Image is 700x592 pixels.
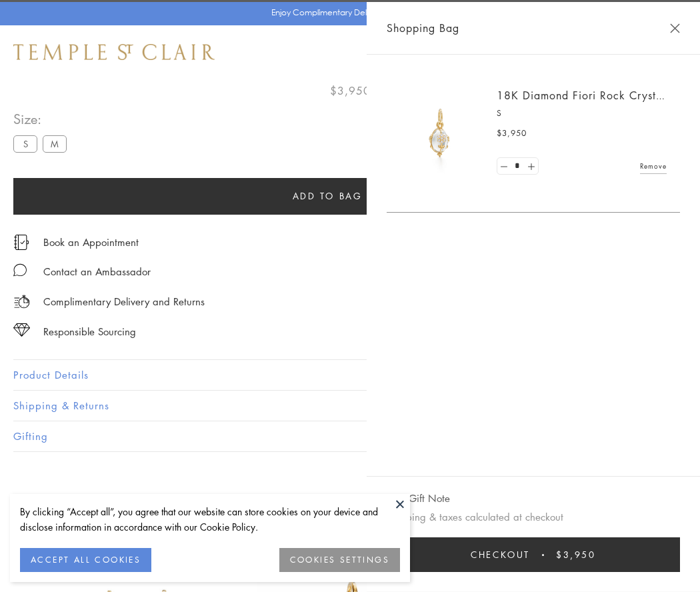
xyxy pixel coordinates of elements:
[13,263,27,277] img: MessageIcon-01_2.svg
[13,135,37,152] label: S
[387,19,459,37] span: Shopping Bag
[497,127,527,140] span: $3,950
[13,360,687,390] button: Product Details
[13,235,29,250] img: icon_appointment.svg
[43,293,205,310] p: Complimentary Delivery and Returns
[400,93,480,173] img: P51889-E11FIORI
[387,509,680,525] p: Shipping & taxes calculated at checkout
[670,23,680,33] button: Close Shopping Bag
[471,547,530,562] span: Checkout
[13,421,687,451] button: Gifting
[13,391,687,421] button: Shipping & Returns
[524,158,537,175] a: Set quantity to 2
[20,548,151,572] button: ACCEPT ALL COOKIES
[387,537,680,572] button: Checkout $3,950
[43,263,151,280] div: Contact an Ambassador
[43,323,136,340] div: Responsible Sourcing
[13,323,30,337] img: icon_sourcing.svg
[43,235,139,249] a: Book an Appointment
[497,158,511,175] a: Set quantity to 0
[43,135,67,152] label: M
[13,178,641,215] button: Add to bag
[497,107,667,120] p: S
[640,159,667,173] a: Remove
[387,490,450,507] button: Add Gift Note
[279,548,400,572] button: COOKIES SETTINGS
[556,547,596,562] span: $3,950
[13,44,215,60] img: Temple St. Clair
[271,6,423,19] p: Enjoy Complimentary Delivery & Returns
[13,108,72,130] span: Size:
[13,293,30,310] img: icon_delivery.svg
[20,504,400,535] div: By clicking “Accept all”, you agree that our website can store cookies on your device and disclos...
[330,82,371,99] span: $3,950
[293,189,363,203] span: Add to bag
